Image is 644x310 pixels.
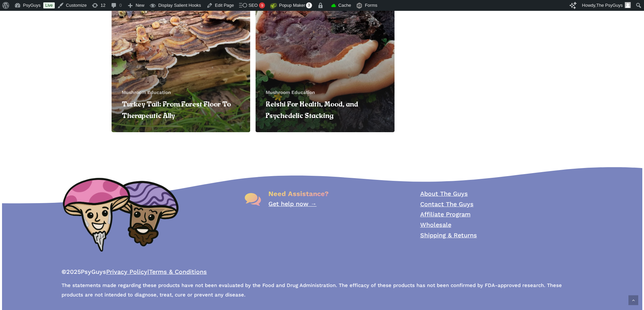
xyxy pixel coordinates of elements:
[62,282,562,300] span: The statements made regarding these products have not been evaluated by the Food and Drug Adminis...
[420,211,471,218] a: Affiliate Program
[268,190,329,198] span: Need Assistance?
[149,268,207,275] a: Terms & Conditions
[268,200,316,207] a: Get help now →
[266,89,315,96] a: Mushroom Education
[628,295,638,305] a: Back to top
[625,2,631,8] img: Avatar photo
[43,2,55,8] a: Live
[420,200,474,208] a: Contact The Guys
[66,268,81,275] span: 2025
[306,2,312,8] span: 3
[596,3,623,8] span: The PsyGuys
[420,221,451,228] a: Wholesale
[259,2,265,8] div: 9
[420,190,468,197] a: About The Guys
[122,89,171,96] a: Mushroom Education
[62,268,207,277] span: PsyGuys |
[62,268,66,275] b: ©
[420,232,477,239] a: Shipping & Returns
[62,170,180,259] img: PsyGuys Heads Logo
[106,268,147,275] a: Privacy Policy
